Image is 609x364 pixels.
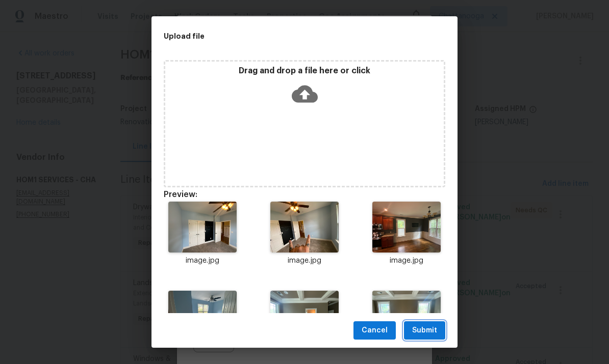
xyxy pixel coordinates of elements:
img: 2Q== [372,291,440,342]
button: Cancel [353,321,396,340]
img: Z [168,291,236,342]
img: 9k= [270,202,338,253]
h2: Upload file [164,31,399,42]
p: image.jpg [164,256,241,266]
p: image.jpg [368,256,445,266]
img: 2Q== [168,202,236,253]
span: Cancel [362,324,388,337]
img: 2Q== [270,291,338,342]
button: Submit [404,321,445,340]
span: Submit [412,324,437,337]
img: Z [372,202,440,253]
p: image.jpg [266,256,343,266]
p: Drag and drop a file here or click [165,66,444,76]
